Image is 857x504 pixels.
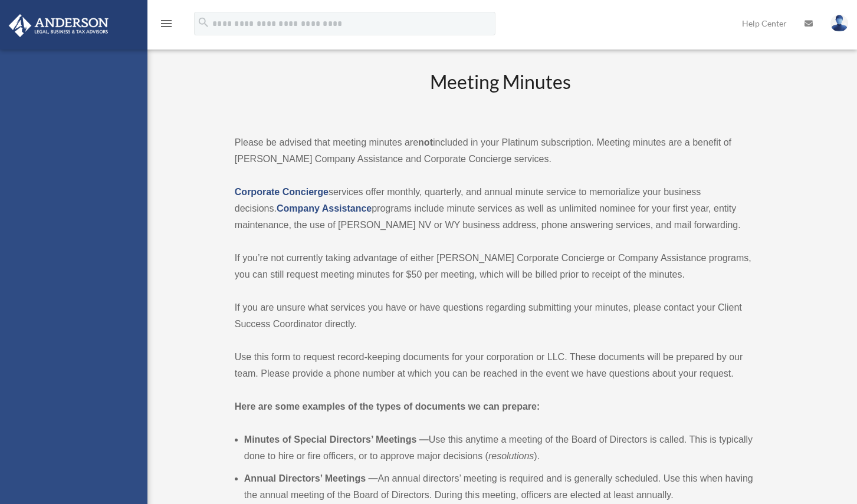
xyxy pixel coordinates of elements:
[5,14,112,37] img: Anderson Advisors Platinum Portal
[235,349,767,382] p: Use this form to request record-keeping documents for your corporation or LLC. These documents wi...
[830,15,848,32] img: User Pic
[197,16,210,29] i: search
[244,431,767,465] li: Use this anytime a meeting of the Board of Directors is called. This is typically done to hire or...
[235,69,767,118] h2: Meeting Minutes
[159,17,173,31] i: menu
[244,434,429,444] b: Minutes of Special Directors’ Meetings —
[277,203,372,213] a: Company Assistance
[418,137,433,147] strong: not
[244,473,378,483] b: Annual Directors’ Meetings —
[235,401,540,411] strong: Here are some examples of the types of documents we can prepare:
[488,451,534,461] em: resolutions
[235,299,767,332] p: If you are unsure what services you have or have questions regarding submitting your minutes, ple...
[244,470,767,503] li: An annual directors’ meeting is required and is generally scheduled. Use this when having the ann...
[235,184,767,233] p: services offer monthly, quarterly, and annual minute service to memorialize your business decisio...
[159,21,173,31] a: menu
[235,250,767,283] p: If you’re not currently taking advantage of either [PERSON_NAME] Corporate Concierge or Company A...
[235,187,329,197] a: Corporate Concierge
[235,134,767,167] p: Please be advised that meeting minutes are included in your Platinum subscription. Meeting minute...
